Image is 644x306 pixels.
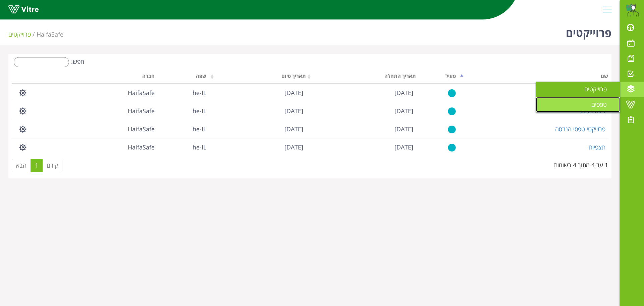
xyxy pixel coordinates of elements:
[306,102,416,120] td: [DATE]
[71,71,158,84] th: חברה
[584,85,615,93] span: פרוייקטים
[306,120,416,138] td: [DATE]
[209,102,306,120] td: [DATE]
[306,138,416,156] td: [DATE]
[209,138,306,156] td: [DATE]
[157,102,209,120] td: he-IL
[589,143,605,151] a: תצפיות
[128,143,155,151] span: 151
[591,100,615,108] span: טפסים
[448,125,456,134] img: yes
[157,120,209,138] td: he-IL
[8,30,37,39] li: פרוייקטים
[459,71,608,84] th: שם: activate to sort column descending
[209,71,306,84] th: תאריך סיום: activate to sort column ascending
[12,159,31,172] a: הבא
[128,125,155,133] span: 151
[626,3,639,17] img: d79e9f56-8524-49d2-b467-21e72f93baff.png
[157,84,209,102] td: he-IL
[128,89,155,97] span: 151
[416,71,459,84] th: פעיל
[157,71,209,84] th: שפה
[42,159,62,172] a: קודם
[536,82,620,97] a: פרוייקטים
[448,89,456,97] img: yes
[555,125,605,133] a: פרוייקטי טפסי הנדסה
[209,84,306,102] td: [DATE]
[566,17,611,45] h1: פרוייקטים
[306,71,416,84] th: תאריך התחלה: activate to sort column ascending
[12,57,84,67] label: חפש:
[580,107,605,115] a: דיווח מפגע
[554,158,608,170] div: 1 עד 4 מתוך 4 רשומות
[128,107,155,115] span: 151
[157,138,209,156] td: he-IL
[209,120,306,138] td: [DATE]
[448,107,456,116] img: yes
[306,84,416,102] td: [DATE]
[448,143,456,152] img: yes
[31,159,43,172] a: 1
[37,30,63,38] span: 151
[536,97,620,113] a: טפסים
[14,57,69,67] input: חפש:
